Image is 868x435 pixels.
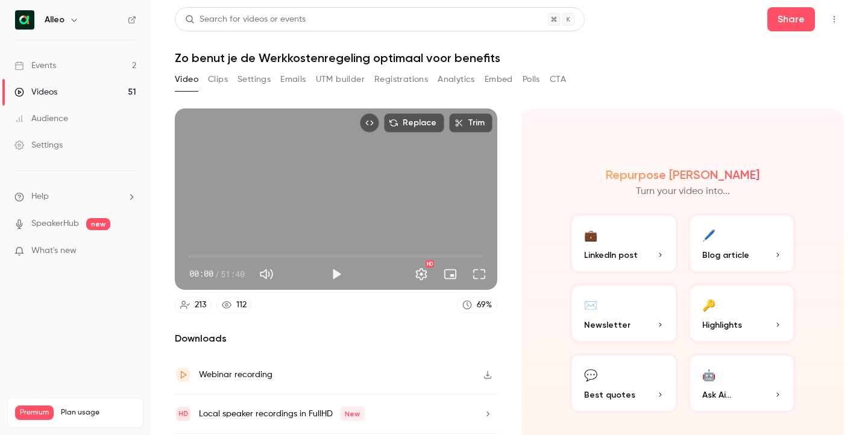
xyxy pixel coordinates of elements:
span: Ask Ai... [702,389,731,401]
div: 🤖 [702,365,715,384]
button: Settings [237,70,271,89]
h2: Repurpose [PERSON_NAME] [606,167,759,182]
span: Highlights [702,319,742,331]
iframe: Noticeable Trigger [122,246,136,257]
button: Play [324,262,348,286]
button: CTA [550,70,566,89]
div: Videos [14,86,57,98]
button: Settings [409,262,433,286]
button: Share [767,7,815,31]
div: Settings [14,139,63,151]
div: 🖊️ [702,225,715,244]
button: 💬Best quotes [570,353,678,413]
a: SpeakerHub [31,217,79,230]
button: Analytics [438,70,475,89]
span: Blog article [702,249,749,261]
div: Search for videos or events [185,13,306,26]
button: Turn on miniplayer [438,262,462,286]
button: Registrations [374,70,428,89]
h2: Downloads [175,331,497,346]
button: 🔑Highlights [688,283,796,343]
button: Video [175,70,198,89]
button: 🖊️Blog article [688,213,796,274]
button: 💼LinkedIn post [570,213,678,274]
button: Replace [384,113,444,133]
div: 💼 [584,225,597,244]
div: Webinar recording [199,368,272,382]
div: Audience [14,113,68,125]
div: 69 % [477,299,492,311]
span: Plan usage [61,408,136,418]
span: LinkedIn post [584,249,638,261]
span: Newsletter [584,319,631,331]
span: 00:00 [189,268,213,280]
p: Turn your video into... [636,184,730,199]
button: ✉️Newsletter [570,283,678,343]
span: / [215,268,219,280]
img: Alleo [15,10,34,30]
h6: Alleo [45,14,64,26]
button: Mute [254,262,278,286]
div: 213 [195,299,206,311]
div: Events [14,60,56,72]
div: 🔑 [702,295,715,314]
span: 51:40 [221,268,245,280]
button: Polls [523,70,540,89]
button: UTM builder [316,70,365,89]
button: Trim [449,113,492,133]
span: Premium [15,405,54,420]
div: 💬 [584,365,597,384]
button: 🤖Ask Ai... [688,353,796,413]
div: Local speaker recordings in FullHD [199,407,365,421]
div: HD [426,260,434,268]
a: 112 [216,297,252,313]
span: Best quotes [584,389,635,401]
button: Clips [208,70,228,89]
div: 112 [236,299,247,311]
span: new [86,218,110,230]
li: help-dropdown-opener [14,190,136,203]
span: What's new [31,245,77,257]
button: Top Bar Actions [825,10,844,29]
span: New [340,407,365,421]
h1: Zo benut je de Werkkostenregeling optimaal voor benefits [175,51,844,65]
div: ✉️ [584,295,597,314]
button: Emails [280,70,306,89]
span: Help [31,190,49,203]
button: Full screen [467,262,491,286]
a: 213 [175,297,212,313]
button: Embed [485,70,513,89]
a: 69% [457,297,497,313]
button: Embed video [360,113,379,133]
div: 00:00 [189,268,245,280]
